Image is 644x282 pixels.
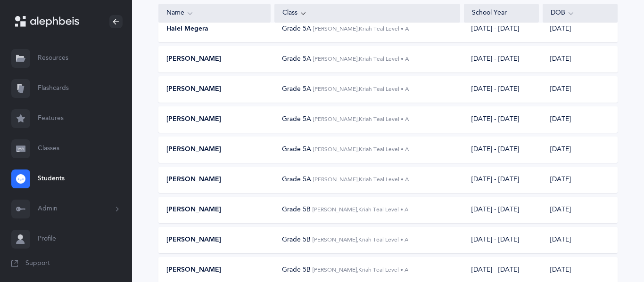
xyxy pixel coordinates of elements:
[472,8,531,18] div: School Year
[471,266,519,275] div: [DATE] - [DATE]
[543,85,617,94] div: [DATE]
[471,205,519,215] div: [DATE] - [DATE]
[471,24,519,34] div: [DATE] - [DATE]
[282,85,311,93] span: Grade 5A
[166,145,221,154] span: [PERSON_NAME]
[313,206,408,213] span: [PERSON_NAME], Kriah Teal Level • A
[282,176,311,183] span: Grade 5A
[282,55,311,63] span: Grade 5A
[313,86,409,92] span: [PERSON_NAME], Kriah Teal Level • A
[471,145,519,154] div: [DATE] - [DATE]
[282,25,311,32] span: Grade 5A
[166,55,221,64] span: [PERSON_NAME]
[543,266,617,275] div: [DATE]
[282,236,311,243] span: Grade 5B
[313,56,409,62] span: [PERSON_NAME], Kriah Teal Level • A
[282,145,311,153] span: Grade 5A
[551,8,610,18] div: DOB
[471,55,519,64] div: [DATE] - [DATE]
[543,24,617,34] div: [DATE]
[313,266,408,273] span: [PERSON_NAME], Kriah Teal Level • A
[282,266,311,274] span: Grade 5B
[597,235,633,271] iframe: Drift Widget Chat Controller
[25,259,50,268] span: Support
[166,266,221,275] span: [PERSON_NAME]
[471,85,519,94] div: [DATE] - [DATE]
[471,175,519,185] div: [DATE] - [DATE]
[543,175,617,185] div: [DATE]
[313,176,409,183] span: [PERSON_NAME], Kriah Teal Level • A
[166,115,221,124] span: [PERSON_NAME]
[543,55,617,64] div: [DATE]
[313,146,409,153] span: [PERSON_NAME], Kriah Teal Level • A
[166,175,221,185] span: [PERSON_NAME]
[282,206,311,213] span: Grade 5B
[471,235,519,245] div: [DATE] - [DATE]
[543,145,617,154] div: [DATE]
[313,25,409,32] span: [PERSON_NAME], Kriah Teal Level • A
[282,8,453,18] div: Class
[166,235,221,245] span: [PERSON_NAME]
[166,24,208,34] span: Halel Megera
[282,115,311,123] span: Grade 5A
[166,85,221,94] span: [PERSON_NAME]
[543,205,617,215] div: [DATE]
[471,115,519,124] div: [DATE] - [DATE]
[543,115,617,124] div: [DATE]
[543,235,617,245] div: [DATE]
[313,116,409,122] span: [PERSON_NAME], Kriah Teal Level • A
[166,8,263,18] div: Name
[313,236,408,243] span: [PERSON_NAME], Kriah Teal Level • A
[166,205,221,215] span: [PERSON_NAME]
